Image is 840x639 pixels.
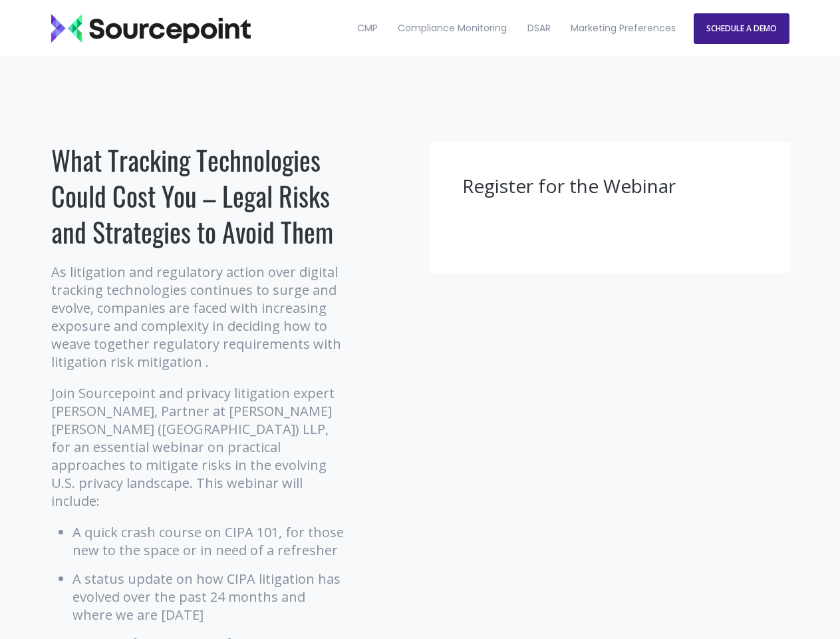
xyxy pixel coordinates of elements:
[51,263,347,371] p: As litigation and regulatory action over digital tracking technologies continues to surge and evo...
[694,13,789,44] a: SCHEDULE A DEMO
[72,523,347,559] li: A quick crash course on CIPA 101, for those new to the space or in need of a refresher
[462,174,758,199] h3: Register for the Webinar
[72,570,347,624] li: A status update on how CIPA litigation has evolved over the past 24 months and where we are [DATE]
[51,142,347,250] h1: What Tracking Technologies Could Cost You – Legal Risks and Strategies to Avoid Them
[51,384,347,510] p: Join Sourcepoint and privacy litigation expert [PERSON_NAME], Partner at [PERSON_NAME] [PERSON_NA...
[51,14,251,43] img: Sourcepoint_logo_black_transparent (2)-2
